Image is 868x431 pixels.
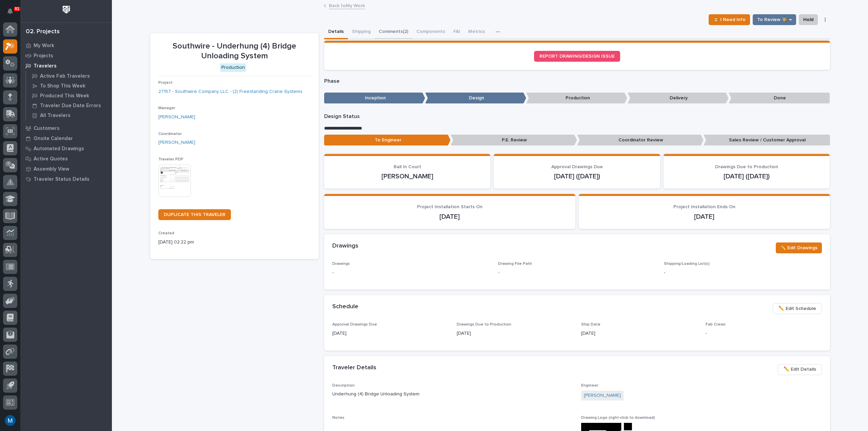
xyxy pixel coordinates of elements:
[332,303,358,311] h2: Schedule
[324,135,451,146] p: To Engineer
[709,14,750,25] button: ⏳ I Need Info
[20,51,112,61] a: Projects
[799,14,818,25] button: Hold
[324,25,348,39] button: Details
[329,1,365,9] a: Back toMy Work
[158,81,173,85] span: Project
[498,262,532,266] span: Drawing File Path
[26,91,112,100] a: Produced This Week
[539,54,615,59] span: REPORT DRAWING/DESIGN ISSUE
[34,125,60,132] p: Customers
[502,172,652,180] p: [DATE] ([DATE])
[332,262,350,266] span: Drawings
[158,41,311,61] p: Southwire - Underhung (4) Bridge Unloading System
[158,139,195,146] a: [PERSON_NAME]
[34,166,69,172] p: Assembly View
[20,61,112,71] a: Travelers
[729,93,830,104] p: Done
[332,322,377,327] span: Approval Drawings Due
[26,111,112,120] a: All Travelers
[40,103,101,109] p: Traveler Due Date Errors
[158,106,175,110] span: Manager
[158,239,311,246] p: [DATE] 02:22 pm
[332,391,573,398] p: Underhung (4) Bridge Unloading System
[324,93,425,104] p: Inception
[628,93,729,104] p: Delivery
[158,209,231,220] a: DUPLICATE THIS TRAVELER
[332,330,449,337] p: [DATE]
[449,25,464,39] button: FAI
[332,213,567,221] p: [DATE]
[26,71,112,81] a: Active Fab Travelers
[706,330,822,337] p: -
[40,83,85,89] p: To Shop This Week
[778,364,822,375] button: ✏️ Edit Details
[34,176,90,182] p: Traveler Status Details
[551,164,603,169] span: Approval Drawings Due
[581,322,600,327] span: Ship Date
[451,135,577,146] p: P.E. Review
[584,392,621,399] a: [PERSON_NAME]
[158,114,195,121] a: [PERSON_NAME]
[526,93,627,104] p: Production
[40,73,90,79] p: Active Fab Travelers
[158,231,174,235] span: Created
[394,164,421,169] span: Ball In Court
[20,40,112,51] a: My Work
[3,4,17,18] button: Notifications
[60,3,73,16] img: Workspace Logo
[26,28,60,36] div: 02. Projects
[753,14,796,25] button: To Review 👨‍🏭 →
[581,416,655,420] span: Drawing Logo (right-click to download)
[713,16,746,24] span: ⏳ I Need Info
[412,25,449,39] button: Components
[34,156,68,162] p: Active Quotes
[577,135,704,146] p: Coordinator Review
[664,269,822,276] p: -
[498,269,499,276] p: -
[40,113,71,119] p: All Travelers
[332,269,490,276] p: -
[332,416,344,420] span: Notes
[417,204,482,209] span: Project Installation Starts On
[715,164,778,169] span: Drawings Due to Production
[3,413,17,428] button: users-avatar
[26,101,112,110] a: Traveler Due Date Errors
[348,25,375,39] button: Shipping
[534,51,620,62] a: REPORT DRAWING/DESIGN ISSUE
[464,25,489,39] button: Metrics
[20,154,112,164] a: Active Quotes
[803,16,813,24] span: Hold
[158,88,302,95] a: 27157 - Southwire Company LLC - (2) Freestanding Crane Systems
[375,25,412,39] button: Comments (2)
[457,330,573,337] p: [DATE]
[757,16,792,24] span: To Review 👨‍🏭 →
[20,164,112,174] a: Assembly View
[706,322,726,327] span: Fab Crews
[587,213,822,221] p: [DATE]
[20,174,112,184] a: Traveler Status Details
[15,6,19,11] p: 81
[324,78,830,84] p: Phase
[20,143,112,154] a: Automated Drawings
[778,305,816,313] span: ✏️ Edit Schedule
[773,303,822,314] button: ✏️ Edit Schedule
[220,63,246,72] div: Production
[34,136,73,142] p: Onsite Calendar
[581,330,697,337] p: [DATE]
[158,157,183,161] span: Traveler PDF
[673,204,735,209] span: Project Installation Ends On
[8,8,17,19] div: Notifications81
[581,384,598,388] span: Engineer
[26,81,112,91] a: To Shop This Week
[672,172,822,180] p: [DATE] ([DATE])
[20,133,112,143] a: Onsite Calendar
[34,63,57,69] p: Travelers
[332,172,482,180] p: [PERSON_NAME]
[776,242,822,253] button: ✏️ Edit Drawings
[784,365,816,373] span: ✏️ Edit Details
[158,132,182,136] span: Coordinator
[664,262,710,266] span: Shipping/Loading List(s)
[34,53,53,59] p: Projects
[20,123,112,133] a: Customers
